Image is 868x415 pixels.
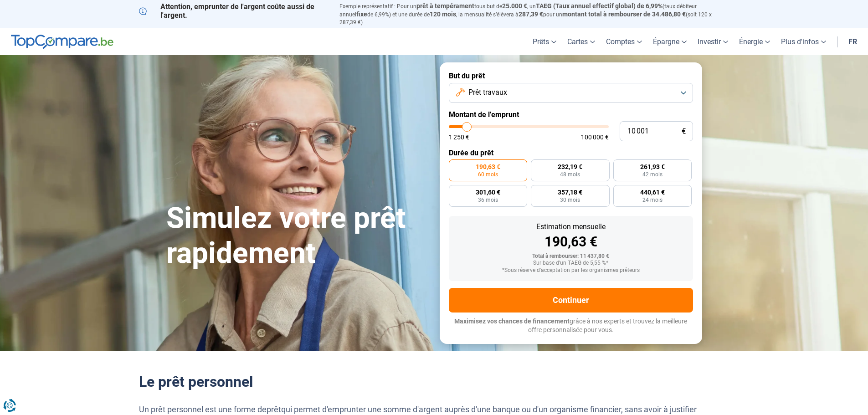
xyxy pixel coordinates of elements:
p: grâce à nos experts et trouvez la meilleure offre personnalisée pour vous. [449,317,693,335]
span: 42 mois [642,172,663,177]
div: Total à rembourser: 11 437,80 € [456,253,686,260]
p: Exemple représentatif : Pour un tous but de , un (taux débiteur annuel de 6,99%) et une durée de ... [339,2,729,26]
p: Attention, emprunter de l'argent coûte aussi de l'argent. [139,2,329,20]
span: fixe [356,10,367,18]
h1: Simulez votre prêt rapidement [166,201,429,271]
span: 440,61 € [640,189,665,195]
button: Prêt travaux [449,83,693,103]
span: 357,18 € [558,189,582,195]
div: *Sous réserve d'acceptation par les organismes prêteurs [456,267,686,274]
a: Prêts [527,28,562,55]
span: 261,93 € [640,164,665,170]
label: Montant de l'emprunt [449,110,693,119]
div: Estimation mensuelle [456,223,686,231]
a: fr [843,28,863,55]
span: € [682,128,686,135]
a: prêt [267,405,281,414]
span: 301,60 € [476,189,500,195]
span: 100 000 € [581,134,609,140]
div: 190,63 € [456,235,686,249]
span: 36 mois [478,197,498,203]
a: Comptes [601,28,647,55]
a: Épargne [647,28,692,55]
label: But du prêt [449,72,693,80]
button: Continuer [449,288,693,313]
span: Maximisez vos chances de financement [454,318,570,325]
label: Durée du prêt [449,149,693,157]
span: 232,19 € [558,164,582,170]
a: Investir [692,28,734,55]
span: 190,63 € [476,164,500,170]
span: prêt à tempérament [416,2,474,10]
span: 25.000 € [502,2,527,10]
a: Plus d'infos [776,28,832,55]
span: 24 mois [642,197,663,203]
img: TopCompare [11,35,113,49]
span: 287,39 € [519,10,543,18]
span: 48 mois [560,172,580,177]
a: Énergie [734,28,776,55]
span: montant total à rembourser de 34.486,80 € [562,10,686,18]
span: 120 mois [430,10,456,18]
span: 30 mois [560,197,580,203]
span: 60 mois [478,172,498,177]
span: TAEG (Taux annuel effectif global) de 6,99% [536,2,663,10]
div: Sur base d'un TAEG de 5,55 %* [456,260,686,266]
h2: Le prêt personnel [139,373,729,390]
span: Prêt travaux [468,87,507,97]
span: 1 250 € [449,134,469,140]
a: Cartes [562,28,601,55]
